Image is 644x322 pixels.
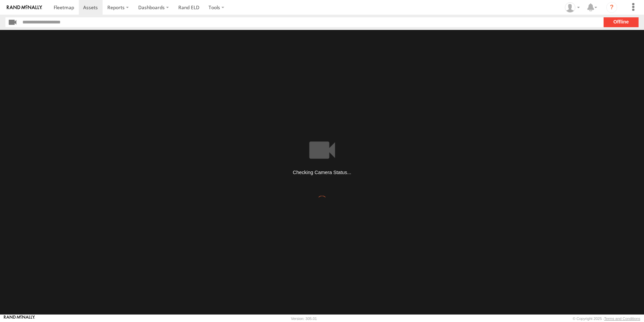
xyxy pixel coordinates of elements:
img: rand-logo.svg [7,5,42,10]
div: Version: 305.01 [291,317,317,321]
div: © Copyright 2025 - [573,317,640,321]
a: Terms and Conditions [604,317,640,321]
div: Norma Casillas [562,2,582,13]
a: Visit our Website [4,315,35,322]
i: ? [606,2,617,13]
